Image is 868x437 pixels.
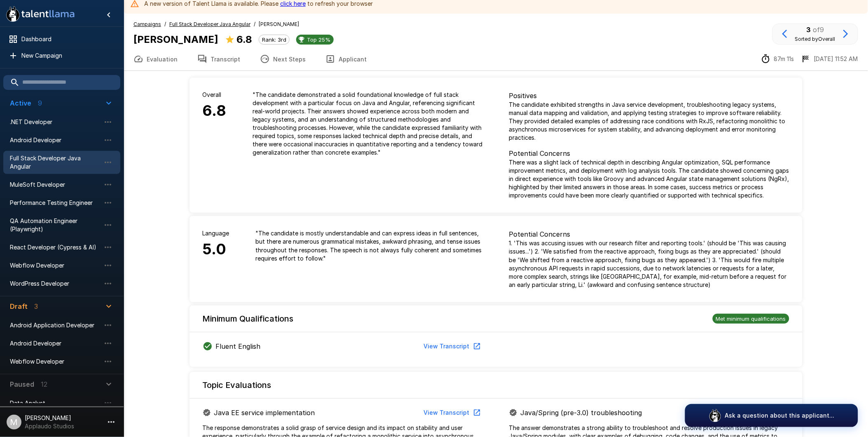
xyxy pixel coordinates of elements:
b: [PERSON_NAME] [133,33,218,45]
button: Next Steps [250,47,316,70]
button: View Transcript [421,405,483,421]
img: logo_glasses@2x.png [709,409,722,422]
p: Java EE service implementation [214,408,315,418]
span: [PERSON_NAME] [259,20,299,28]
p: Positives [509,91,789,101]
h6: Minimum Qualifications [203,312,294,325]
p: 1. 'This was accusing issues with our research filter and reporting tools.' (should be 'This was ... [509,239,789,289]
p: Potential Concerns [509,229,789,239]
p: Language [203,229,229,237]
button: View Transcript [421,339,483,354]
span: Sorted by Overall [795,36,835,42]
span: of 9 [813,26,824,34]
h6: 6.8 [203,99,227,123]
button: Transcript [187,47,250,70]
h6: Topic Evaluations [203,378,271,392]
p: " The candidate is mostly understandable and can express ideas in full sentences, but there are n... [256,229,483,262]
p: Fluent English [216,341,261,351]
p: Potential Concerns [509,148,789,158]
span: / [254,20,255,28]
button: Ask a question about this applicant... [685,404,858,427]
p: [DATE] 11:52 AM [814,55,858,63]
b: 6.8 [236,33,252,45]
span: / [164,20,166,28]
div: The date and time when the interview was completed [801,54,858,64]
p: The candidate exhibited strengths in Java service development, troubleshooting legacy systems, ma... [509,101,789,142]
p: Ask a question about this applicant... [725,411,835,420]
span: Met minimum qualifications [713,315,789,322]
p: 87m 11s [774,55,794,63]
b: 3 [807,26,811,34]
button: Applicant [316,47,377,70]
p: There was a slight lack of technical depth in describing Angular optimization, SQL performance im... [509,158,789,200]
span: Rank: 3rd [259,36,289,43]
button: Evaluation [124,47,187,70]
h6: 5.0 [203,237,229,261]
p: Java/Spring (pre-3.0) troubleshooting [521,408,642,418]
u: Campaigns [133,21,161,27]
span: Top 25% [304,36,334,43]
u: Full Stack Developer Java Angular [169,21,250,27]
p: Overall [203,91,227,99]
div: The time between starting and completing the interview [761,54,794,64]
p: " The candidate demonstrated a solid foundational knowledge of full stack development with a part... [253,91,483,157]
